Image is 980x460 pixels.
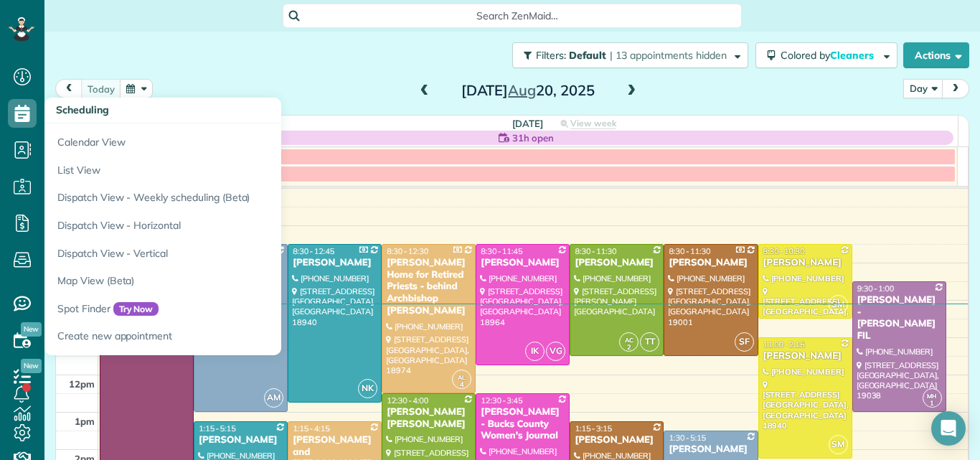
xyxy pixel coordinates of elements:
[755,42,897,68] button: Colored byCleaners
[781,49,879,62] span: Colored by
[44,240,403,268] a: Dispatch View - Vertical
[113,302,159,316] span: Try Now
[199,423,236,433] span: 1:15 - 5:15
[264,388,283,408] span: AM
[55,79,83,98] button: prev
[56,103,109,116] span: Scheduling
[386,406,471,431] div: [PERSON_NAME] [PERSON_NAME]
[830,49,876,62] span: Cleaners
[525,342,545,361] span: IK
[512,42,748,68] button: Filters: Default | 13 appointments hidden
[458,373,466,381] span: AL
[293,246,334,256] span: 8:30 - 12:45
[358,379,377,398] span: NK
[508,81,536,99] span: Aug
[438,83,618,98] h2: [DATE] 20, 2025
[453,378,471,392] small: 4
[763,257,848,269] div: [PERSON_NAME]
[387,246,428,256] span: 8:30 - 12:30
[44,123,403,156] a: Calendar View
[763,339,805,349] span: 11:00 - 2:15
[387,395,428,405] span: 12:30 - 4:00
[292,257,377,269] div: [PERSON_NAME]
[857,294,942,343] div: [PERSON_NAME] - [PERSON_NAME] FIL
[481,246,522,256] span: 8:30 - 11:45
[21,322,42,337] span: New
[829,295,848,314] span: SM
[293,423,330,433] span: 1:15 - 4:15
[44,184,403,212] a: Dispatch View - Weekly scheduling (Beta)
[44,267,403,295] a: Map View (Beta)
[44,212,403,240] a: Dispatch View - Horizontal
[69,378,95,390] span: 12pm
[570,118,616,129] span: View week
[931,411,966,446] div: Open Intercom Messenger
[829,435,848,454] span: SM
[386,257,471,317] div: [PERSON_NAME] Home for Retired Priests - behind Archbishop [PERSON_NAME]
[44,295,403,323] a: Spot FinderTry Now
[81,79,121,98] button: today
[198,434,283,446] div: [PERSON_NAME]
[942,79,969,98] button: next
[625,336,633,344] span: AC
[735,332,754,352] span: SF
[610,49,727,62] span: | 13 appointments hidden
[668,443,753,456] div: [PERSON_NAME]
[575,423,612,433] span: 1:15 - 3:15
[668,257,753,269] div: [PERSON_NAME]
[569,49,607,62] span: Default
[44,156,403,184] a: List View
[536,49,566,62] span: Filters:
[763,246,805,256] span: 8:30 - 10:30
[620,341,638,355] small: 2
[640,332,659,352] span: TT
[75,416,95,427] span: 1pm
[480,257,565,269] div: [PERSON_NAME]
[21,359,42,373] span: New
[669,433,706,443] span: 1:30 - 5:15
[574,257,659,269] div: [PERSON_NAME]
[505,42,748,68] a: Filters: Default | 13 appointments hidden
[512,131,554,145] span: 31h open
[512,118,543,129] span: [DATE]
[575,246,616,256] span: 8:30 - 11:30
[903,79,943,98] button: Day
[927,392,937,400] span: MH
[574,434,659,446] div: [PERSON_NAME]
[44,322,403,355] a: Create new appointment
[923,397,941,410] small: 1
[546,342,565,361] span: VG
[763,350,848,362] div: [PERSON_NAME]
[669,246,710,256] span: 8:30 - 11:30
[857,283,895,294] span: 9:30 - 1:00
[903,42,969,68] button: Actions
[480,406,565,443] div: [PERSON_NAME] - Bucks County Women's Journal
[481,395,522,405] span: 12:30 - 3:45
